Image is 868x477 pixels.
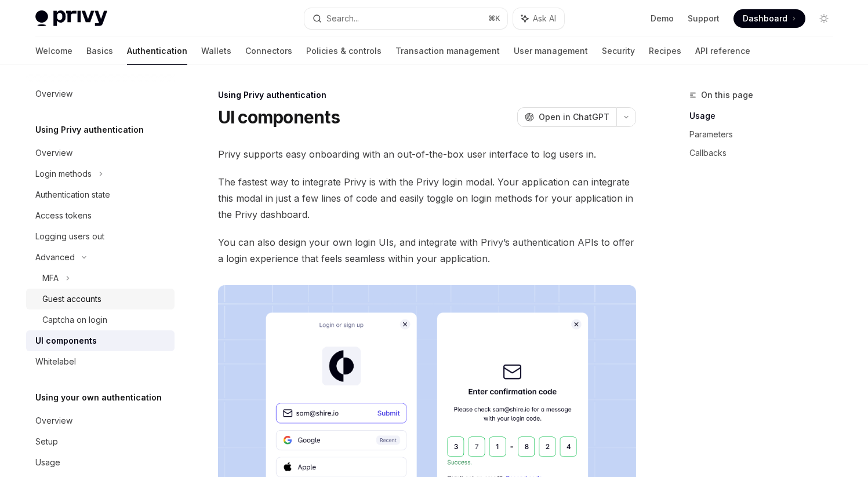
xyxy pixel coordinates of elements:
[218,174,636,223] span: The fastest way to integrate Privy is with the Privy login modal. Your application can integrate ...
[695,37,750,65] a: API reference
[35,391,162,405] h5: Using your own authentication
[35,167,92,181] div: Login methods
[815,9,833,28] button: Toggle dark mode
[743,13,787,24] span: Dashboard
[86,37,113,65] a: Basics
[26,226,175,247] a: Logging users out
[689,144,842,162] a: Callbacks
[35,209,92,223] div: Access tokens
[26,289,175,309] a: Guest accounts
[488,14,500,23] span: ⌘ K
[689,125,842,144] a: Parameters
[127,37,187,65] a: Authentication
[26,410,175,431] a: Overview
[42,271,59,285] div: MFA
[539,111,609,123] span: Open in ChatGPT
[35,123,144,137] h5: Using Privy authentication
[218,146,636,162] span: Privy supports easy onboarding with an out-of-the-box user interface to log users in.
[26,83,175,104] a: Overview
[35,334,97,348] div: UI components
[35,355,76,369] div: Whitelabel
[35,435,58,449] div: Setup
[533,13,556,24] span: Ask AI
[35,37,72,65] a: Welcome
[42,292,101,306] div: Guest accounts
[26,431,175,452] a: Setup
[701,88,753,102] span: On this page
[35,87,72,101] div: Overview
[26,205,175,226] a: Access tokens
[245,37,292,65] a: Connectors
[35,414,72,428] div: Overview
[42,313,107,327] div: Captcha on login
[651,13,674,24] a: Demo
[218,107,340,128] h1: UI components
[26,351,175,372] a: Whitelabel
[513,8,564,29] button: Ask AI
[395,37,500,65] a: Transaction management
[733,9,805,28] a: Dashboard
[218,234,636,267] span: You can also design your own login UIs, and integrate with Privy’s authentication APIs to offer a...
[35,10,107,27] img: light logo
[26,452,175,473] a: Usage
[35,188,110,202] div: Authentication state
[602,37,635,65] a: Security
[689,107,842,125] a: Usage
[26,143,175,163] a: Overview
[304,8,507,29] button: Search...⌘K
[326,12,359,26] div: Search...
[514,37,588,65] a: User management
[688,13,720,24] a: Support
[218,89,636,101] div: Using Privy authentication
[517,107,616,127] button: Open in ChatGPT
[35,230,104,243] div: Logging users out
[35,250,75,264] div: Advanced
[306,37,382,65] a: Policies & controls
[649,37,681,65] a: Recipes
[26,309,175,330] a: Captcha on login
[35,146,72,160] div: Overview
[35,456,60,469] div: Usage
[26,330,175,351] a: UI components
[201,37,231,65] a: Wallets
[26,184,175,205] a: Authentication state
